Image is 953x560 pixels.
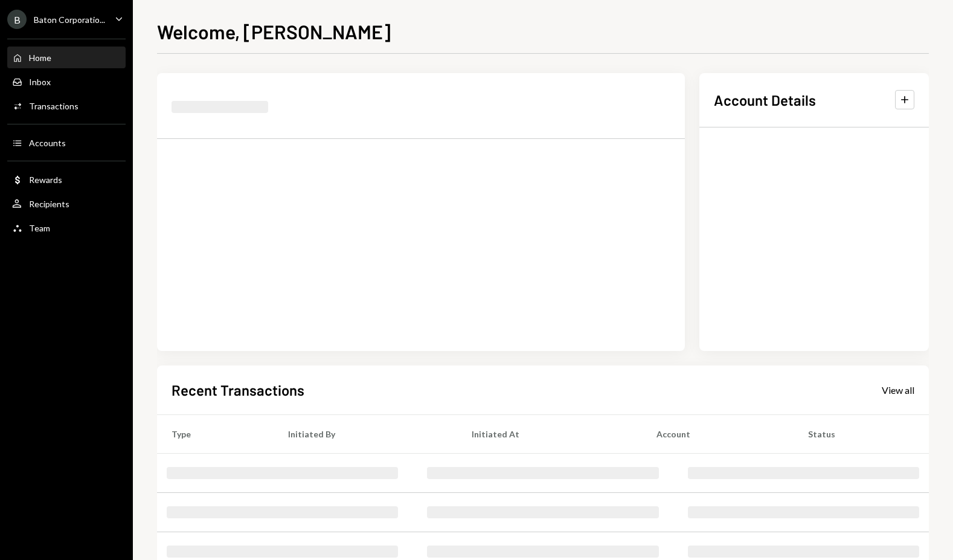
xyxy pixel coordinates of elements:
h2: Account Details [714,90,816,110]
a: Team [7,217,126,239]
div: Recipients [29,199,69,209]
div: View all [882,384,914,396]
a: Accounts [7,132,126,153]
div: Inbox [29,77,51,87]
th: Initiated By [274,414,457,453]
div: Transactions [29,101,79,111]
th: Status [794,414,929,453]
div: B [7,10,27,29]
h2: Recent Transactions [172,380,304,400]
div: Rewards [29,175,62,185]
a: Recipients [7,193,126,214]
div: Baton Corporatio... [34,14,105,25]
div: Home [29,53,51,63]
th: Initiated At [457,414,642,453]
a: Rewards [7,169,126,190]
a: Transactions [7,95,126,117]
h1: Welcome, [PERSON_NAME] [157,19,391,43]
a: Inbox [7,71,126,92]
a: View all [882,383,914,396]
th: Type [157,414,274,453]
a: Home [7,47,126,68]
div: Team [29,223,50,233]
div: Accounts [29,138,66,148]
th: Account [642,414,794,453]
